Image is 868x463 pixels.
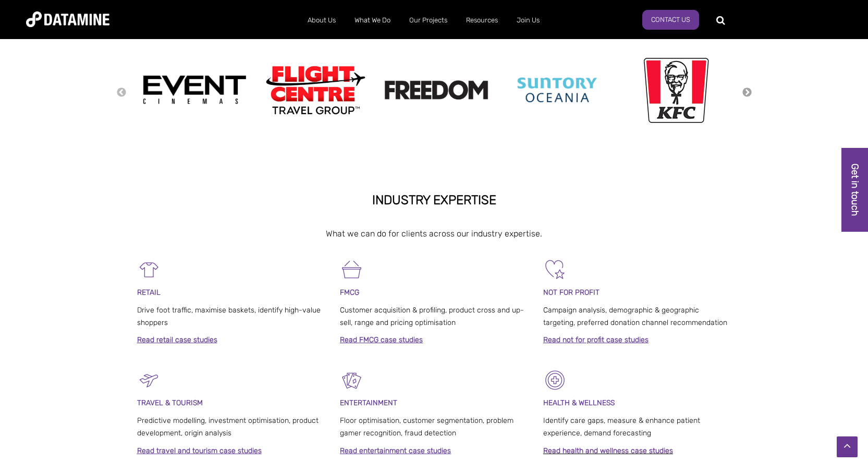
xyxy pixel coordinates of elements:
a: About Us [298,7,345,34]
span: Predictive modelling, investment optimisation, product development, origin analysis [137,416,319,437]
a: Read travel and tourism case studies [137,446,262,455]
span: Identify care gaps, measure & enhance patient experience, demand forecasting [543,416,700,437]
span: ENTERTAINMENT [340,398,397,407]
a: Read not for profit case studies [543,335,649,344]
img: Healthcare [543,368,567,392]
img: Datamine [26,11,109,27]
img: event cinemas [142,75,247,105]
img: Retail-1 [137,258,161,281]
strong: HEALTH & WELLNESS [543,398,615,407]
a: What We Do [345,7,400,34]
img: FMCG [340,258,363,281]
span: What we can do for clients across our industry expertise. [326,229,542,239]
img: Travel & Tourism [137,368,161,392]
a: Read retail case studies [137,335,217,344]
span: Customer acquisition & profiling, product cross and up-sell, range and pricing optimisation [340,306,524,327]
img: Entertainment [340,368,363,392]
span: NOT FOR PROFIT [543,288,600,297]
span: Drive foot traffic, maximise baskets, identify high-value shoppers [137,306,321,327]
a: Read entertainment case studies [340,446,451,455]
span: TRAVEL & TOURISM [137,398,203,407]
span: FMCG [340,288,359,297]
button: Previous [116,87,127,98]
img: Flight Centre [263,63,368,117]
button: Next [742,87,752,98]
span: Campaign analysis, demographic & geographic targeting, preferred donation channel recommendation [543,306,727,327]
img: Freedom logo [384,80,488,99]
a: Contact Us [642,10,699,30]
a: Read health and wellness case studies [543,446,673,455]
a: Join Us [507,7,549,34]
a: Resources [457,7,507,34]
a: Read FMCG case studies [340,335,423,344]
img: kfc [643,55,709,125]
img: Not For Profit [543,258,567,281]
img: Suntory Oceania [505,60,609,119]
span: RETAIL [137,288,161,297]
a: Our Projects [400,7,457,34]
a: Get in touch [841,148,868,232]
span: Floor optimisation, customer segmentation, problem gamer recognition, fraud detection [340,416,514,437]
strong: INDUSTRY EXPERTISE [372,193,496,207]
